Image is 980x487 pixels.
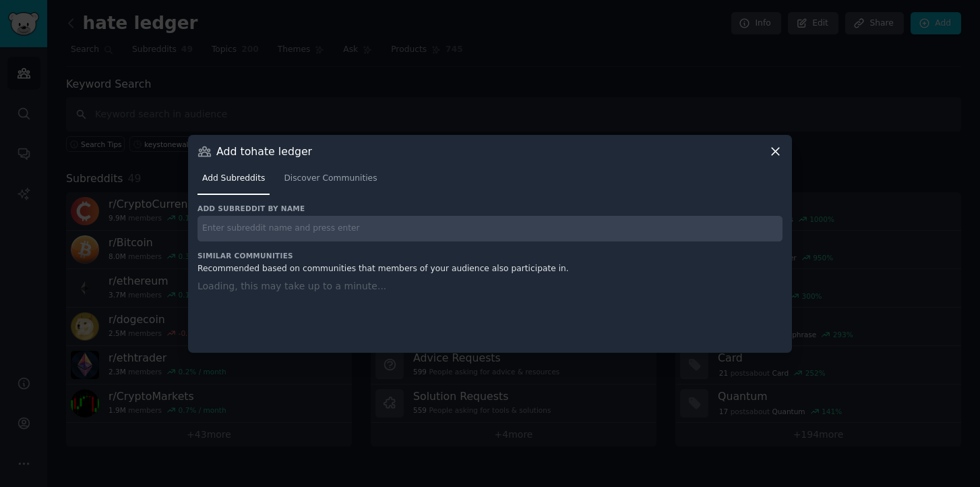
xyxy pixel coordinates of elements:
[284,173,377,185] span: Discover Communities
[197,204,783,213] h3: Add subreddit by name
[197,168,270,196] a: Add Subreddits
[197,279,783,336] div: Loading, this may take up to a minute...
[197,263,783,275] div: Recommended based on communities that members of your audience also participate in.
[279,168,381,196] a: Discover Communities
[197,216,783,242] input: Enter subreddit name and press enter
[202,173,265,185] span: Add Subreddits
[216,144,312,159] h3: Add to hate ledger
[197,251,783,260] h3: Similar Communities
